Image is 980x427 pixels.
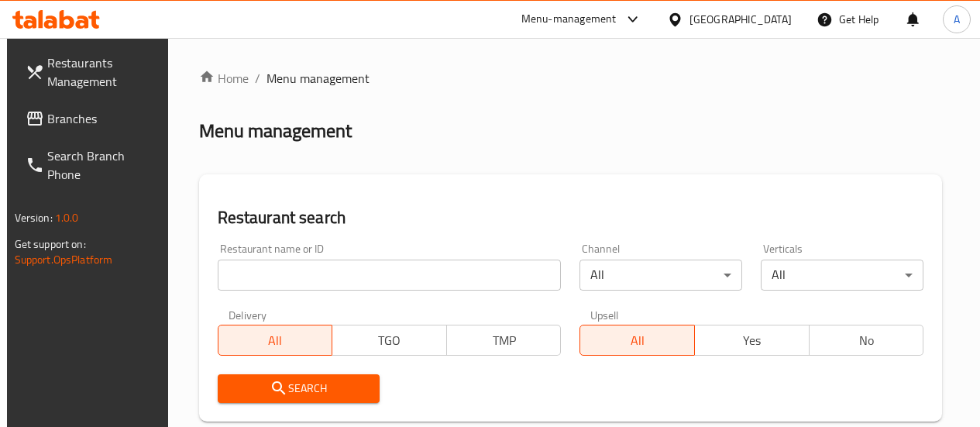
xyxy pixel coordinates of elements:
[230,379,368,398] span: Search
[15,208,53,228] span: Version:
[13,100,170,137] a: Branches
[255,69,260,88] li: /
[199,69,943,88] nav: breadcrumb
[954,11,960,28] span: A
[579,260,742,291] div: All
[579,325,695,356] button: All
[218,325,333,356] button: All
[13,44,170,100] a: Restaurants Management
[590,309,619,320] label: Upsell
[816,329,918,352] span: No
[446,325,562,356] button: TMP
[218,260,562,291] input: Search for restaurant name or ID..
[689,11,792,28] div: [GEOGRAPHIC_DATA]
[809,325,924,356] button: No
[229,309,267,320] label: Delivery
[339,329,441,352] span: TGO
[453,329,555,352] span: TMP
[47,146,158,184] span: Search Branch Phone
[266,69,370,88] span: Menu management
[218,374,380,403] button: Search
[13,137,170,193] a: Search Branch Phone
[199,119,352,143] h2: Menu management
[47,53,158,91] span: Restaurants Management
[761,260,923,291] div: All
[55,208,79,228] span: 1.0.0
[15,234,86,254] span: Get support on:
[332,325,447,356] button: TGO
[199,69,249,88] a: Home
[218,206,924,229] h2: Restaurant search
[586,329,689,352] span: All
[47,109,158,128] span: Branches
[701,329,803,352] span: Yes
[521,10,617,29] div: Menu-management
[15,250,113,270] a: Support.OpsPlatform
[225,329,327,352] span: All
[694,325,810,356] button: Yes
